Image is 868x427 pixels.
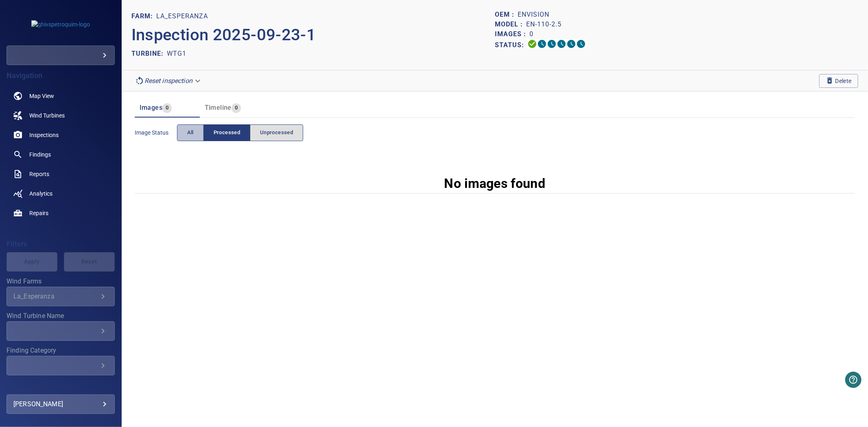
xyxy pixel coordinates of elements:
[7,106,115,125] a: windturbines noActive
[144,77,192,85] em: Reset inspection
[518,10,549,20] p: Envision
[7,347,115,354] label: Finding Category
[131,11,156,21] p: FARM:
[7,72,115,80] h4: Navigation
[205,104,232,111] span: Timeline
[29,92,54,100] span: Map View
[31,20,90,28] img: ghivspetroquim-logo
[232,103,241,113] span: 0
[7,184,115,203] a: analytics noActive
[162,103,172,113] span: 0
[495,29,529,39] p: Images :
[557,39,566,49] svg: ML Processing 0%
[260,128,293,137] span: Unprocessed
[131,49,167,59] p: TURBINE:
[526,20,562,29] p: EN-110-2.5
[131,74,206,88] div: Reset inspection
[167,49,186,59] p: WTG1
[7,240,115,248] h4: Filters
[547,39,557,49] svg: Selecting 0%
[140,104,162,111] span: Images
[214,128,240,137] span: Processed
[29,170,49,178] span: Reports
[7,46,115,65] div: ghivspetroquim
[156,11,208,21] p: La_Esperanza
[495,20,526,29] p: Model :
[13,292,98,300] div: La_Esperanza
[7,203,115,223] a: repairs noActive
[7,356,115,375] div: Finding Category
[187,128,194,137] span: All
[495,39,527,51] p: Status:
[529,29,533,39] p: 0
[7,86,115,106] a: map noActive
[537,39,547,49] svg: Data Formatted 0%
[7,164,115,184] a: reports noActive
[177,124,204,141] button: All
[7,313,115,319] label: Wind Turbine Name
[7,145,115,164] a: findings noActive
[7,321,115,341] div: Wind Turbine Name
[13,398,108,411] div: [PERSON_NAME]
[495,10,518,20] p: OEM :
[203,124,250,141] button: Processed
[566,39,576,49] svg: Matching 0%
[576,39,586,49] svg: Classification 0%
[7,278,115,285] label: Wind Farms
[29,209,48,217] span: Repairs
[527,39,537,49] svg: Uploading 100%
[7,287,115,306] div: Wind Farms
[29,131,59,139] span: Inspections
[826,76,852,85] span: Delete
[7,125,115,145] a: inspections noActive
[29,111,65,120] span: Wind Turbines
[131,23,495,47] p: Inspection 2025-09-23-1
[29,190,52,198] span: Analytics
[819,74,858,88] button: Delete
[444,174,546,193] p: No images found
[250,124,303,141] button: Unprocessed
[177,124,304,141] div: imageStatus
[135,129,177,137] span: Image Status
[29,150,51,159] span: Findings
